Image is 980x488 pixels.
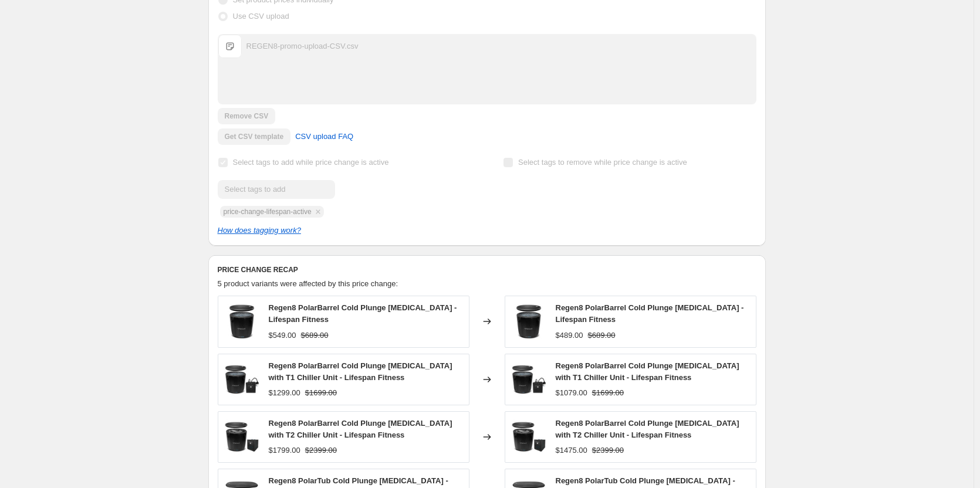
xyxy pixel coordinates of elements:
div: $1799.00 [269,445,300,456]
div: $1475.00 [556,445,587,456]
div: $1079.00 [556,387,587,399]
h6: PRICE CHANGE RECAP [218,265,756,274]
div: $1299.00 [269,387,300,399]
img: RGCP-POLARBART1_media-01_578f0be3-6fd5-4f9e-9fd2-34d6e20b4075_80x.webp [511,362,546,397]
span: Regen8 PolarBarrel Cold Plunge [MEDICAL_DATA] - Lifespan Fitness [269,303,457,324]
span: Regen8 PolarBarrel Cold Plunge [MEDICAL_DATA] with T2 Chiller Unit - Lifespan Fitness [556,419,739,439]
span: Regen8 PolarBarrel Cold Plunge [MEDICAL_DATA] with T1 Chiller Unit - Lifespan Fitness [269,361,452,382]
div: REGEN8-promo-upload-CSV.csv [246,40,359,52]
span: Regen8 PolarBarrel Cold Plunge [MEDICAL_DATA] with T2 Chiller Unit - Lifespan Fitness [269,419,452,439]
div: $549.00 [269,330,296,341]
strike: $1699.00 [305,387,337,399]
img: RGCP-POLARBART2_media-01_80x.webp [224,419,259,455]
a: CSV upload FAQ [288,127,360,146]
img: RGCP-POLARBAR_media-01_80x.webp [224,304,259,339]
strike: $689.00 [301,330,329,341]
span: Regen8 PolarBarrel Cold Plunge [MEDICAL_DATA] - Lifespan Fitness [556,303,744,324]
img: RGCP-POLARBAR_media-01_80x.webp [511,304,546,339]
strike: $2399.00 [592,445,624,456]
a: How does tagging work? [218,226,301,235]
input: Select tags to add [218,180,335,199]
span: 5 product variants were affected by this price change: [218,279,398,288]
span: CSV upload FAQ [295,131,353,143]
img: RGCP-POLARBART2_media-01_80x.webp [511,419,546,455]
span: Use CSV upload [233,12,289,21]
div: $489.00 [556,330,583,341]
strike: $1699.00 [592,387,624,399]
span: Select tags to add while price change is active [233,158,389,167]
strike: $2399.00 [305,445,337,456]
img: RGCP-POLARBART1_media-01_578f0be3-6fd5-4f9e-9fd2-34d6e20b4075_80x.webp [224,362,259,397]
span: Select tags to remove while price change is active [518,158,687,167]
strike: $689.00 [588,330,616,341]
span: Regen8 PolarBarrel Cold Plunge [MEDICAL_DATA] with T1 Chiller Unit - Lifespan Fitness [556,361,739,382]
